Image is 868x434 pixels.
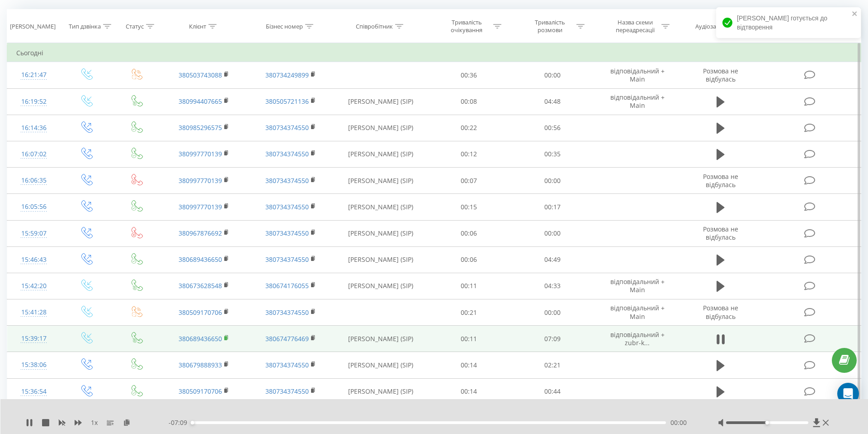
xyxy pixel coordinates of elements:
[427,326,510,352] td: 00:11
[265,334,309,343] a: 380674776469
[91,418,98,427] span: 1 x
[179,308,222,317] a: 380509170706
[510,168,594,194] td: 00:00
[16,172,52,189] div: 16:06:35
[510,352,594,378] td: 02:21
[265,281,309,290] a: 380674176055
[179,97,222,106] a: 380994407665
[265,203,309,211] a: 380734374550
[16,330,52,347] div: 15:39:17
[265,361,309,369] a: 380734374550
[334,88,427,115] td: [PERSON_NAME] (SIP)
[179,71,222,79] a: 380503743088
[7,44,861,62] td: Сьогодні
[837,383,859,405] div: Open Intercom Messenger
[427,88,510,115] td: 00:08
[703,225,738,241] span: Розмова не відбулась
[356,23,393,30] div: Співробітник
[510,326,594,352] td: 07:09
[427,62,510,88] td: 00:36
[427,141,510,167] td: 00:12
[510,141,594,167] td: 00:35
[443,19,491,34] div: Тривалість очікування
[334,141,427,167] td: [PERSON_NAME] (SIP)
[610,330,665,347] span: відповідальний + ﻿zubr-k...
[594,62,681,88] td: відповідальний + Main
[265,387,309,395] a: 380734374550
[16,119,52,137] div: 16:14:36
[427,168,510,194] td: 00:07
[594,273,681,299] td: відповідальний + Main
[594,299,681,326] td: відповідальний + Main
[427,378,510,405] td: 00:14
[179,229,222,237] a: 380967876692
[265,97,309,106] a: 380505721136
[189,23,206,30] div: Клієнт
[510,115,594,141] td: 00:56
[265,176,309,185] a: 380734374550
[594,88,681,115] td: відповідальний + Main
[16,225,52,242] div: 15:59:07
[510,273,594,299] td: 04:33
[526,19,574,34] div: Тривалість розмови
[265,149,309,158] a: 380734374550
[510,246,594,273] td: 04:49
[16,93,52,111] div: 16:19:52
[16,198,52,216] div: 16:05:56
[334,168,427,194] td: [PERSON_NAME] (SIP)
[334,326,427,352] td: [PERSON_NAME] (SIP)
[179,176,222,185] a: 380997770139
[510,220,594,246] td: 00:00
[16,66,52,84] div: 16:21:47
[703,67,738,83] span: Розмова не відбулась
[510,378,594,405] td: 00:44
[334,220,427,246] td: [PERSON_NAME] (SIP)
[69,23,101,30] div: Тип дзвінка
[427,220,510,246] td: 00:06
[703,304,738,320] span: Розмова не відбулась
[126,23,144,30] div: Статус
[427,352,510,378] td: 00:14
[265,71,309,79] a: 380734249899
[334,115,427,141] td: [PERSON_NAME] (SIP)
[16,251,52,269] div: 15:46:43
[695,23,752,30] div: Аудіозапис розмови
[334,194,427,220] td: [PERSON_NAME] (SIP)
[427,194,510,220] td: 00:15
[16,383,52,400] div: 15:36:54
[191,421,194,424] div: Accessibility label
[265,308,309,317] a: 380734374550
[334,352,427,378] td: [PERSON_NAME] (SIP)
[611,19,659,34] div: Назва схеми переадресації
[179,387,222,395] a: 380509170706
[265,255,309,264] a: 380734374550
[716,7,861,38] div: [PERSON_NAME] готується до відтворення
[334,378,427,405] td: [PERSON_NAME] (SIP)
[265,123,309,132] a: 380734374550
[510,299,594,326] td: 00:00
[179,281,222,290] a: 380673628548
[16,356,52,374] div: 15:38:06
[703,172,738,189] span: Розмова не відбулась
[179,203,222,211] a: 380997770139
[670,418,687,427] span: 00:00
[179,361,222,369] a: 380679888933
[427,115,510,141] td: 00:22
[510,62,594,88] td: 00:00
[179,255,222,264] a: 380689436650
[510,194,594,220] td: 00:17
[179,149,222,158] a: 380997770139
[510,88,594,115] td: 04:48
[16,304,52,321] div: 15:41:28
[266,23,303,30] div: Бізнес номер
[16,145,52,163] div: 16:07:02
[10,23,56,30] div: [PERSON_NAME]
[765,421,769,424] div: Accessibility label
[852,10,858,19] button: close
[169,418,192,427] span: - 07:09
[179,334,222,343] a: 380689436650
[334,273,427,299] td: [PERSON_NAME] (SIP)
[334,246,427,273] td: [PERSON_NAME] (SIP)
[427,299,510,326] td: 00:21
[265,229,309,237] a: 380734374550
